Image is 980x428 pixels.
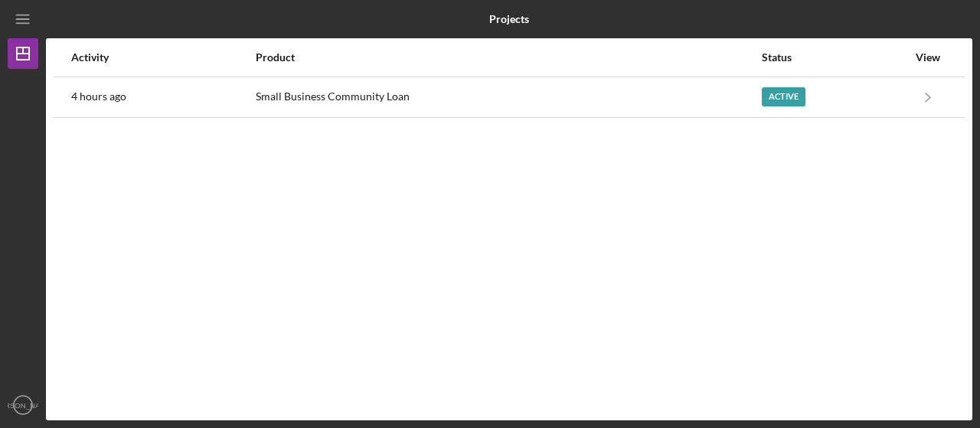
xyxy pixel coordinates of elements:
div: View [909,51,947,64]
div: Active [762,87,805,106]
div: Small Business Community Loan [256,78,760,116]
button: [PERSON_NAME] [8,390,38,420]
time: 2025-09-15 16:21 [71,90,126,103]
div: Activity [71,51,254,64]
b: Projects [489,13,529,25]
div: Product [256,51,760,64]
div: Status [762,51,907,64]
